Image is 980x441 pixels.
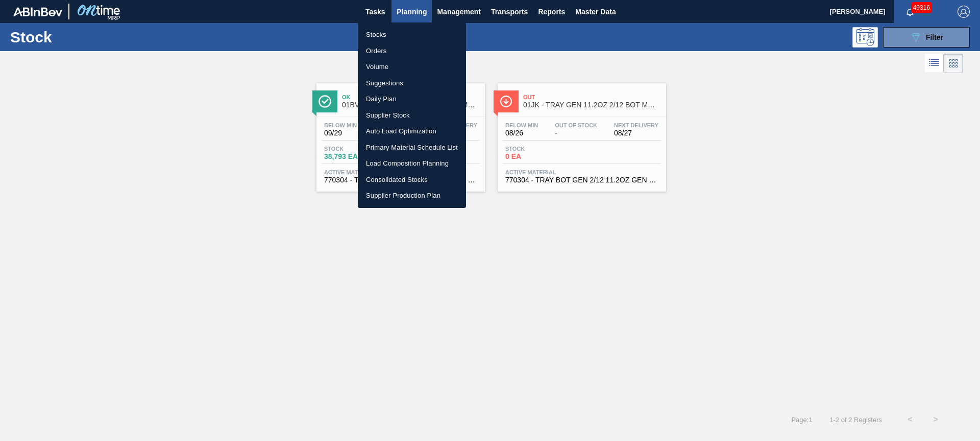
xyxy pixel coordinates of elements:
[358,155,466,172] a: Load Composition Planning
[358,91,466,107] a: Daily Plan
[358,27,466,43] a: Stocks
[358,107,466,124] a: Supplier Stock
[358,43,466,59] a: Orders
[358,75,466,91] a: Suggestions
[358,123,466,140] a: Auto Load Optimization
[358,188,466,204] a: Supplier Production Plan
[358,172,466,188] a: Consolidated Stocks
[358,140,466,156] a: Primary Material Schedule List
[358,59,466,75] a: Volume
